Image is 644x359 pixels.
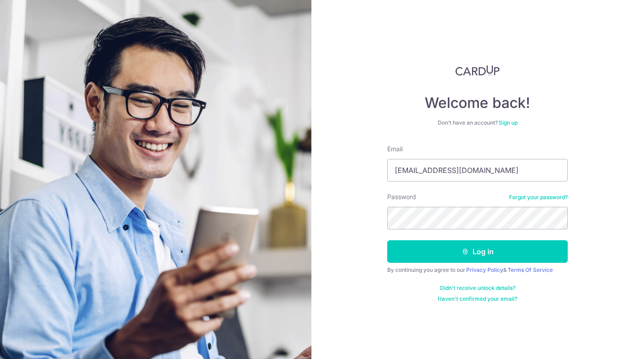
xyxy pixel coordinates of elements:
[387,94,568,112] h4: Welcome back!
[455,65,500,76] img: CardUp Logo
[387,145,403,154] label: Email
[440,284,515,292] a: Didn't receive unlock details?
[466,266,503,273] a: Privacy Policy
[438,295,517,303] a: Haven't confirmed your email?
[387,192,416,201] label: Password
[499,119,518,126] a: Sign up
[509,194,568,201] a: Forgot your password?
[387,266,568,274] div: By continuing you agree to our &
[387,240,568,263] button: Log in
[387,119,568,126] div: Don’t have an account?
[387,159,568,182] input: Enter your Email
[508,266,553,273] a: Terms Of Service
